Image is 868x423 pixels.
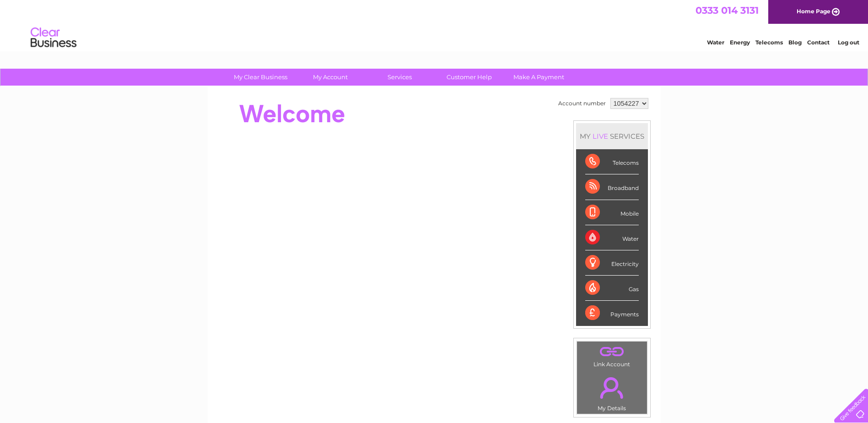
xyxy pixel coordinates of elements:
[838,39,859,46] a: Log out
[585,250,639,276] div: Electricity
[577,341,647,370] td: Link Account
[292,69,368,86] a: My Account
[707,39,724,46] a: Water
[576,123,648,149] div: MY SERVICES
[579,372,645,404] a: .
[788,39,802,46] a: Blog
[585,301,639,325] div: Payments
[585,174,639,200] div: Broadband
[579,344,645,360] a: .
[585,225,639,250] div: Water
[730,39,750,46] a: Energy
[30,24,77,52] img: logo.png
[695,5,759,16] a: 0333 014 3131
[591,132,610,141] div: LIVE
[431,69,507,86] a: Customer Help
[585,200,639,225] div: Mobile
[577,369,647,414] td: My Details
[807,39,830,46] a: Contact
[501,69,577,86] a: Make A Payment
[556,96,608,111] td: Account number
[218,5,651,44] div: Clear Business is a trading name of Verastar Limited (registered in [GEOGRAPHIC_DATA] No. 3667643...
[585,149,639,174] div: Telecoms
[585,276,639,301] div: Gas
[755,39,783,46] a: Telecoms
[362,69,437,86] a: Services
[223,69,298,86] a: My Clear Business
